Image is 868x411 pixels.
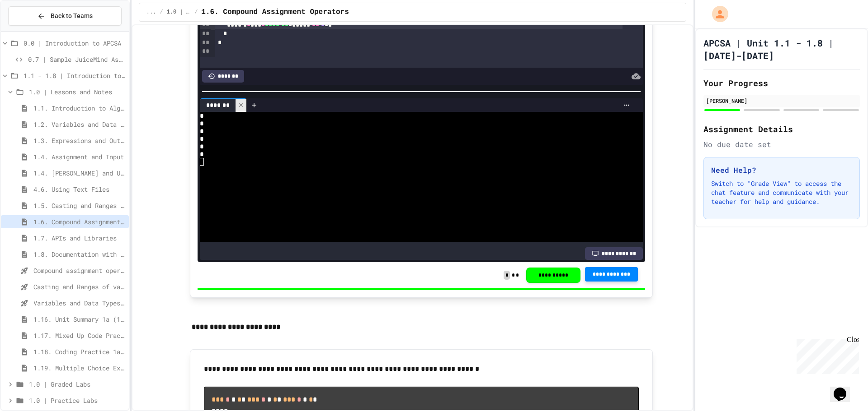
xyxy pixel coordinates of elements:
[8,6,122,26] button: Back to Teams
[711,165,852,175] h3: Need Help?
[146,9,156,16] span: ...
[33,217,125,226] span: 1.6. Compound Assignment Operators
[33,282,125,291] span: Casting and Ranges of variables - Quiz
[4,4,62,57] div: Chat with us now!Close
[51,11,93,21] span: Back to Teams
[33,266,125,275] span: Compound assignment operators - Quiz
[703,37,860,62] h1: APCSA | Unit 1.1 - 1.8 | [DATE]-[DATE]
[703,123,860,135] h2: Assignment Details
[24,71,125,80] span: 1.1 - 1.8 | Introduction to Java
[703,77,860,89] h2: Your Progress
[33,120,125,129] span: 1.2. Variables and Data Types
[33,298,125,308] span: Variables and Data Types - Quiz
[711,179,852,206] p: Switch to "Grade View" to access the chat feature and communicate with your teacher for help and ...
[29,396,125,405] span: 1.0 | Practice Labs
[29,379,125,389] span: 1.0 | Graded Labs
[33,201,125,210] span: 1.5. Casting and Ranges of Values
[29,87,125,97] span: 1.0 | Lessons and Notes
[24,38,125,48] span: 0.0 | Introduction to APCSA
[793,336,859,374] iframe: chat widget
[703,139,860,150] div: No due date set
[33,103,125,113] span: 1.1. Introduction to Algorithms, Programming, and Compilers
[33,347,125,356] span: 1.18. Coding Practice 1a (1.1-1.6)
[706,97,857,105] div: [PERSON_NAME]
[33,363,125,373] span: 1.19. Multiple Choice Exercises for Unit 1a (1.1-1.6)
[160,9,163,16] span: /
[830,375,859,402] iframe: chat widget
[33,314,125,324] span: 1.16. Unit Summary 1a (1.1-1.6)
[167,9,191,16] span: 1.0 | Lessons and Notes
[33,136,125,145] span: 1.3. Expressions and Output [New]
[201,7,349,18] span: 1.6. Compound Assignment Operators
[33,152,125,162] span: 1.4. Assignment and Input
[194,9,198,16] span: /
[28,55,125,64] span: 0.7 | Sample JuiceMind Assignment - [GEOGRAPHIC_DATA]
[33,331,125,340] span: 1.17. Mixed Up Code Practice 1.1-1.6
[33,249,125,259] span: 1.8. Documentation with Comments and Preconditions
[33,233,125,243] span: 1.7. APIs and Libraries
[33,168,125,178] span: 1.4. [PERSON_NAME] and User Input
[33,185,125,194] span: 4.6. Using Text Files
[703,4,731,24] div: My Account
